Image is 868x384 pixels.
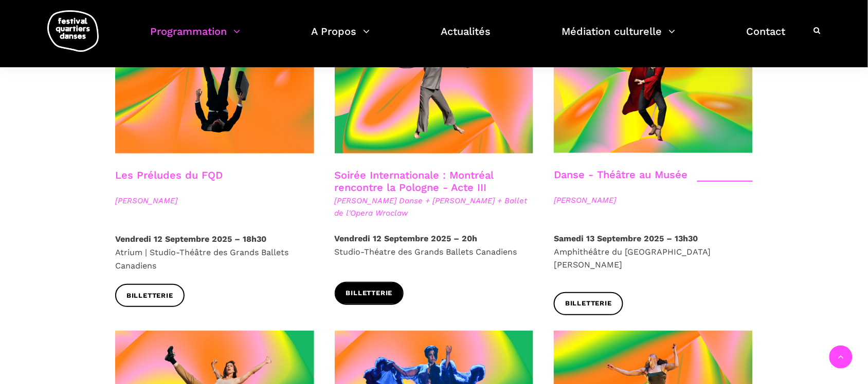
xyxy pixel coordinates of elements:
img: logo-fqd-med [47,10,99,52]
strong: Samedi 13 Septembre 2025 – 13h30 [554,234,698,243]
a: Contact [747,23,786,53]
span: [PERSON_NAME] Danse + [PERSON_NAME] + Ballet de l'Opera Wroclaw [335,195,534,219]
span: Billetterie [346,288,393,299]
a: Billetterie [115,284,185,307]
p: Amphithéâtre du [GEOGRAPHIC_DATA][PERSON_NAME] [554,232,753,272]
a: Médiation culturelle [562,23,676,53]
a: Les Préludes du FQD [115,169,223,181]
span: [PERSON_NAME] [115,195,314,207]
p: Atrium | Studio-Théâtre des Grands Ballets Canadiens [115,233,314,272]
a: A Propos [311,23,370,53]
span: Billetterie [126,291,173,301]
a: Actualités [441,23,491,53]
a: Soirée Internationale : Montréal rencontre la Pologne - Acte III [335,169,494,194]
a: Programmation [150,23,240,53]
span: Billetterie [565,298,612,309]
span: [PERSON_NAME] [554,194,753,206]
strong: Vendredi 12 Septembre 2025 – 20h [335,234,478,243]
a: Danse - Théâtre au Musée [554,168,688,181]
p: Studio-Théatre des Grands Ballets Canadiens [335,232,534,258]
strong: Vendredi 12 Septembre 2025 – 18h30 [115,234,266,244]
a: Billetterie [335,282,404,305]
a: Billetterie [554,292,623,315]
